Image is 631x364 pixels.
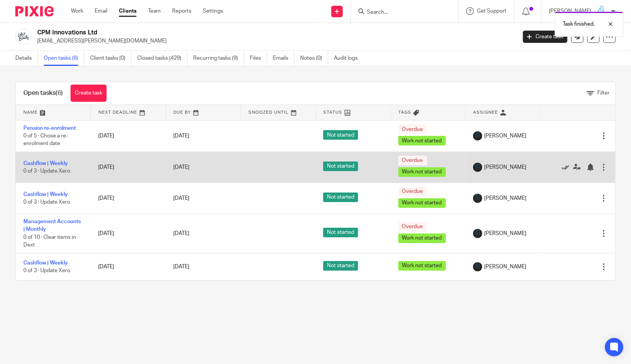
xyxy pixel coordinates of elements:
[398,187,427,196] span: Overdue
[323,261,358,271] span: Not started
[23,268,70,273] span: 0 of 3 · Update Xero
[172,7,191,15] a: Reports
[473,229,482,238] img: Logo_PNG.png
[173,231,189,236] span: [DATE]
[23,260,68,266] a: Cashflow | Weekly
[91,214,166,253] td: [DATE]
[23,192,68,197] a: Cashflow | Weekly
[398,110,411,114] span: Tags
[90,51,131,66] a: Client tasks (0)
[398,233,446,243] span: Work not started
[484,263,526,271] span: [PERSON_NAME]
[15,6,54,16] img: Pixie
[484,132,526,140] span: [PERSON_NAME]
[119,7,136,15] a: Clients
[71,85,107,102] a: Create task
[324,110,343,114] span: Status
[37,37,511,45] p: [EMAIL_ADDRESS][PERSON_NAME][DOMAIN_NAME]
[91,253,166,280] td: [DATE]
[473,262,482,271] img: Logo_PNG.png
[323,162,358,171] span: Not started
[563,20,595,28] p: Task finished.
[323,228,358,237] span: Not started
[398,124,427,134] span: Overdue
[37,29,417,37] h2: CPM Innovations Ltd
[300,51,328,66] a: Notes (0)
[323,193,358,202] span: Not started
[95,7,107,15] a: Email
[398,167,446,177] span: Work not started
[23,89,63,97] h1: Open tasks
[91,152,166,183] td: [DATE]
[398,261,446,271] span: Work not started
[15,29,31,45] img: 1519952071490.png
[473,163,482,172] img: Logo_PNG.png
[595,5,607,18] img: Logo_PNG.png
[334,51,363,66] a: Audit logs
[273,51,294,66] a: Emails
[193,51,244,66] a: Recurring tasks (9)
[484,163,526,171] span: [PERSON_NAME]
[23,133,68,147] span: 0 of 5 · Chose a re-enrolment date
[398,222,427,232] span: Overdue
[23,219,81,232] a: Management Accounts | Monthly
[91,120,166,152] td: [DATE]
[203,7,223,15] a: Settings
[523,31,567,43] a: Create task
[15,51,38,66] a: Details
[323,130,358,140] span: Not started
[173,165,189,170] span: [DATE]
[137,51,187,66] a: Closed tasks (429)
[562,163,573,171] a: Mark as done
[56,90,63,96] span: (6)
[398,156,427,165] span: Overdue
[44,51,84,66] a: Open tasks (6)
[148,7,161,15] a: Team
[484,194,526,202] span: [PERSON_NAME]
[91,183,166,214] td: [DATE]
[23,126,76,131] a: Pension re-enrolment
[23,235,76,248] span: 0 of 10 · Clear items in Dext
[173,196,189,201] span: [DATE]
[23,199,70,205] span: 0 of 3 · Update Xero
[23,168,70,174] span: 0 of 3 · Update Xero
[250,51,267,66] a: Files
[248,110,289,114] span: Snoozed Until
[398,136,446,145] span: Work not started
[71,7,83,15] a: Work
[173,264,189,269] span: [DATE]
[398,198,446,208] span: Work not started
[173,133,189,139] span: [DATE]
[473,194,482,203] img: Logo_PNG.png
[473,131,482,140] img: Logo_PNG.png
[484,230,526,237] span: [PERSON_NAME]
[23,161,68,166] a: Cashflow | Weekly
[597,90,610,96] span: Filter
